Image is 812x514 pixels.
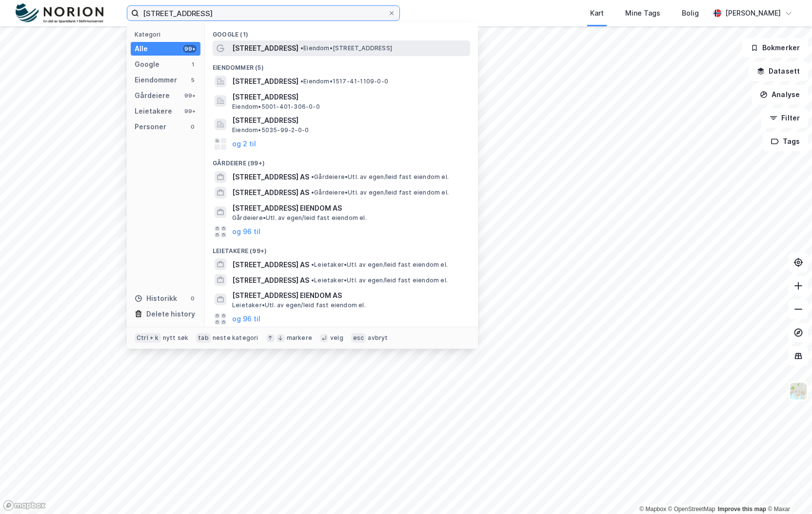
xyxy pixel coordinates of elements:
button: og 96 til [232,226,260,237]
div: Eiendommer (5) [205,56,478,74]
button: Tags [763,132,808,151]
div: Gårdeiere (99+) [205,152,478,169]
button: Bokmerker [742,38,808,58]
iframe: Chat Widget [763,467,812,514]
div: Kategori [135,31,200,38]
button: Filter [761,108,808,128]
img: Z [789,382,808,400]
span: • [300,44,303,52]
button: og 2 til [232,138,256,150]
div: Eiendommer [135,74,177,86]
div: Google (1) [205,23,478,40]
a: OpenStreetMap [668,506,715,513]
span: [STREET_ADDRESS] [232,91,466,103]
span: Eiendom • 5035-99-2-0-0 [232,126,309,134]
a: Mapbox homepage [3,500,46,511]
span: [STREET_ADDRESS] EIENDOM AS [232,202,466,214]
div: Kart [590,7,604,19]
div: Mine Tags [625,7,660,19]
div: Leietakere [135,105,172,117]
span: Leietaker • Utl. av egen/leid fast eiendom el. [232,301,366,309]
div: avbryt [368,334,388,342]
div: 99+ [183,45,197,53]
div: 0 [189,123,197,131]
div: Alle [135,43,148,55]
div: neste kategori [213,334,258,342]
div: 99+ [183,92,197,99]
div: markere [287,334,312,342]
span: [STREET_ADDRESS] AS [232,259,309,271]
div: 1 [189,60,197,68]
span: [STREET_ADDRESS] AS [232,275,309,286]
button: Analyse [752,85,808,104]
span: • [311,189,314,196]
span: Eiendom • [STREET_ADDRESS] [300,44,392,52]
div: 0 [189,295,197,302]
span: • [311,173,314,180]
div: tab [196,333,211,343]
span: Eiendom • 1517-41-1109-0-0 [300,78,388,85]
a: Improve this map [718,506,766,513]
div: Historikk [135,293,177,304]
span: Gårdeiere • Utl. av egen/leid fast eiendom el. [311,173,449,181]
div: Bolig [682,7,699,19]
span: [STREET_ADDRESS] [232,76,298,87]
div: 99+ [183,107,197,115]
div: Ctrl + k [135,333,161,343]
button: Datasett [749,61,808,81]
span: [STREET_ADDRESS] [232,42,298,54]
span: • [300,78,303,85]
div: nytt søk [163,334,189,342]
div: Leietakere (99+) [205,239,478,257]
span: [STREET_ADDRESS] EIENDOM AS [232,290,466,301]
span: Leietaker • Utl. av egen/leid fast eiendom el. [311,277,448,284]
div: Gårdeiere [135,90,170,101]
a: Mapbox [639,506,666,513]
div: [PERSON_NAME] [725,7,781,19]
div: velg [330,334,343,342]
span: [STREET_ADDRESS] [232,115,466,126]
div: Kontrollprogram for chat [763,467,812,514]
img: norion-logo.80e7a08dc31c2e691866.png [16,3,103,23]
span: Eiendom • 5001-401-306-0-0 [232,103,320,111]
div: Personer [135,121,166,133]
span: Gårdeiere • Utl. av egen/leid fast eiendom el. [232,214,367,222]
span: Leietaker • Utl. av egen/leid fast eiendom el. [311,261,448,269]
span: Gårdeiere • Utl. av egen/leid fast eiendom el. [311,189,449,197]
input: Søk på adresse, matrikkel, gårdeiere, leietakere eller personer [139,6,388,20]
span: [STREET_ADDRESS] AS [232,171,309,183]
span: • [311,277,314,284]
div: esc [351,333,366,343]
div: Delete history [146,308,195,320]
div: Google [135,59,159,70]
div: 5 [189,76,197,84]
span: • [311,261,314,268]
span: [STREET_ADDRESS] AS [232,187,309,198]
button: og 96 til [232,313,260,325]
